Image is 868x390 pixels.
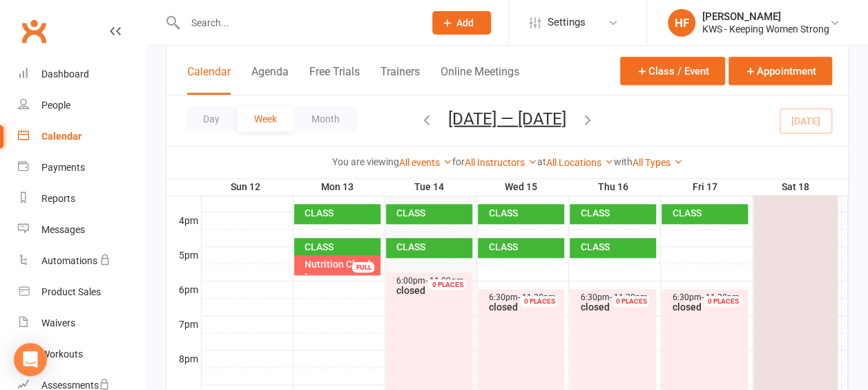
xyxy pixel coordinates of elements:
span: - 11:30pm [609,292,647,302]
div: 0 PLACES [612,296,650,306]
a: All Types [633,157,683,168]
div: CLASS [488,208,561,218]
div: Messages [41,224,85,235]
div: 6:00pm [396,277,470,286]
button: Add [432,11,491,35]
div: CLASS [304,208,378,218]
strong: You are viewing [332,156,399,167]
th: 8pm [166,350,201,367]
th: Tue 14 [385,178,476,196]
div: FULL [352,262,374,272]
th: Thu 16 [568,178,660,196]
div: Calendar [41,131,81,142]
div: 6:30pm [488,293,561,302]
div: CLASS [304,242,378,252]
div: 0 PLACES [520,296,558,306]
div: Automations [41,255,97,266]
a: Waivers [18,308,146,339]
button: Trainers [380,65,420,95]
strong: with [614,156,633,167]
div: CLASS [396,208,470,218]
div: HF [668,9,695,37]
div: CLASS [579,208,653,218]
div: CLASS [671,208,745,218]
span: closed [672,301,701,313]
span: - 11:30pm [517,292,555,302]
th: 4pm [166,212,201,229]
div: Dashboard [41,68,89,80]
span: closed [488,301,517,313]
strong: at [537,156,546,167]
button: Calendar [187,65,231,95]
div: 0 PLACES [428,279,466,290]
span: closed [580,301,609,313]
th: Sat 18 [752,178,842,196]
a: All events [399,157,452,168]
div: 6:30pm [579,293,653,302]
th: 7pm [166,315,201,333]
div: Nutrition Check - [PERSON_NAME] [304,259,378,288]
button: Appointment [729,57,832,85]
button: Week [237,106,294,131]
button: [DATE] — [DATE] [448,109,566,128]
a: All Instructors [465,157,537,168]
button: Month [294,106,357,131]
a: People [18,90,146,121]
strong: for [452,156,465,167]
div: Reports [41,193,75,204]
div: Workouts [41,349,83,360]
div: People [41,100,70,111]
a: Reports [18,183,146,214]
button: Class / Event [620,57,725,85]
div: Waivers [41,317,75,328]
a: Messages [18,214,146,245]
div: CLASS [396,242,470,252]
span: - 11:00pm [425,276,463,286]
a: Dashboard [18,59,146,90]
button: Free Trials [309,65,360,95]
th: Wed 15 [476,178,568,196]
div: CLASS [579,242,653,252]
div: 6:30pm [671,293,745,302]
th: Fri 17 [660,178,752,196]
button: Agenda [251,65,289,95]
div: Product Sales [41,286,101,297]
button: Day [186,106,237,131]
th: Sun 12 [201,178,293,196]
div: 0 PLACES [704,296,742,306]
a: All Locations [546,157,614,168]
th: 6pm [166,281,201,298]
span: Add [456,17,474,28]
a: Product Sales [18,277,146,308]
div: KWS - Keeping Women Strong [702,23,829,35]
div: CLASS [488,242,561,252]
a: Payments [18,152,146,183]
span: closed [396,285,425,296]
input: Search... [181,13,414,32]
span: - 11:30pm [701,292,739,302]
div: [PERSON_NAME] [702,10,829,23]
div: Open Intercom Messenger [14,343,47,376]
a: Calendar [18,121,146,152]
a: Workouts [18,339,146,370]
th: Mon 13 [293,178,385,196]
a: Automations [18,245,146,277]
th: 5pm [166,246,201,263]
a: Clubworx [17,14,51,48]
div: Payments [41,162,85,173]
button: Online Meetings [441,65,519,95]
span: Settings [548,7,586,38]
